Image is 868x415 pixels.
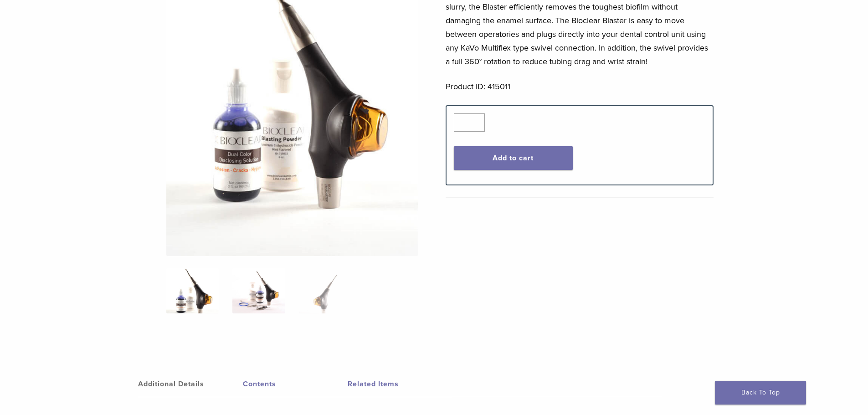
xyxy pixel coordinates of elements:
img: Bioclear-Blaster-Kit-Simplified-1-e1548850725122-324x324.jpg [166,268,219,313]
img: Blaster Kit - Image 3 [299,268,351,313]
a: Contents [243,371,348,397]
button: Add to cart [454,146,573,170]
a: Back To Top [715,381,806,405]
p: Product ID: 415011 [446,80,714,93]
a: Additional Details [138,371,243,397]
a: Related Items [348,371,452,397]
img: Blaster Kit - Image 2 [232,268,285,313]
